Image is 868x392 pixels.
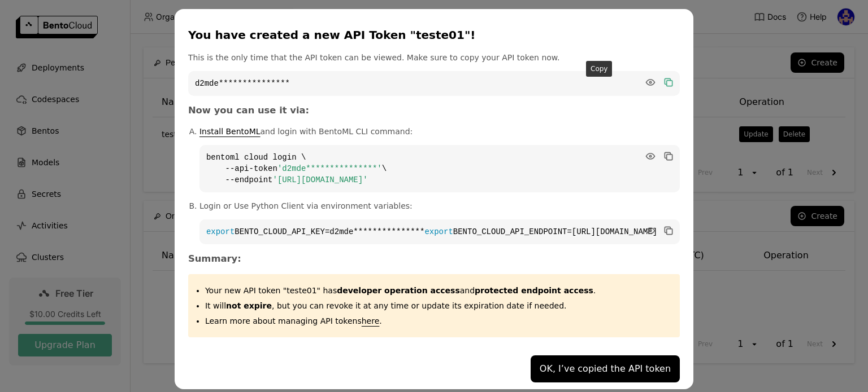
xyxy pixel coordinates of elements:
p: Login or Use Python Client via environment variables: [199,200,680,212]
span: and [337,286,593,295]
a: Install BentoML [199,127,261,136]
p: Your new API token "teste01" has . [205,285,671,296]
strong: protected endpoint access [475,286,593,295]
strong: developer operation access [337,286,460,295]
button: OK, I’ve copied the API token [531,355,680,382]
p: This is the only time that the API token can be viewed. Make sure to copy your API token now. [188,52,680,63]
div: dialog [175,9,693,389]
div: You have created a new API Token "teste01"! [188,27,675,43]
strong: not expire [226,301,272,310]
code: bentoml cloud login \ --api-token \ --endpoint [199,145,680,192]
h3: Now you can use it via: [188,105,680,116]
h3: Summary: [188,253,680,265]
span: '[URL][DOMAIN_NAME]' [273,175,368,184]
code: BENTO_CLOUD_API_KEY=d2mde*************** BENTO_CLOUD_API_ENDPOINT=[URL][DOMAIN_NAME] [199,219,680,244]
a: here [362,316,380,325]
div: Copy [586,61,612,77]
span: export [424,227,453,236]
p: and login with BentoML CLI command: [199,126,680,137]
p: It will , but you can revoke it at any time or update its expiration date if needed. [205,300,671,311]
p: Learn more about managing API tokens . [205,315,671,327]
span: export [206,227,235,236]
